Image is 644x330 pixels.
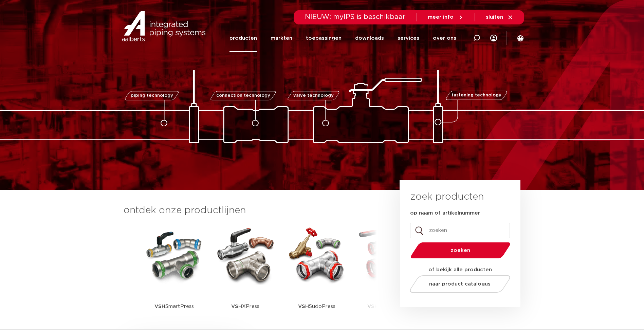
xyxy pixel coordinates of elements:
[486,15,503,20] span: sluiten
[428,15,454,20] span: meer info
[131,93,173,98] span: piping technology
[216,93,270,98] span: connection technology
[367,285,408,328] p: PowerPress
[410,210,480,217] label: op naam of artikelnummer
[286,224,347,328] a: VSHSudoPress
[298,285,335,328] p: SudoPress
[408,242,513,259] button: zoeken
[490,24,497,52] div: my IPS
[367,304,378,309] strong: VSH
[229,24,456,52] nav: Menu
[271,24,292,52] a: markten
[428,267,492,272] strong: of bekijk alle producten
[355,24,384,52] a: downloads
[452,93,501,98] span: fastening technology
[433,24,456,52] a: over ons
[305,14,406,20] span: NIEUW: myIPS is beschikbaar
[231,304,242,309] strong: VSH
[144,224,205,328] a: VSHSmartPress
[154,285,194,328] p: SmartPress
[410,190,484,204] h3: zoek producten
[357,224,419,328] a: VSHPowerPress
[306,24,342,52] a: toepassingen
[410,223,510,238] input: zoeken
[154,304,165,309] strong: VSH
[429,281,491,287] span: naar product catalogus
[215,224,276,328] a: VSHXPress
[428,248,493,253] span: zoeken
[124,204,377,217] h3: ontdek onze productlijnen
[398,24,419,52] a: services
[231,285,259,328] p: XPress
[428,14,464,20] a: meer info
[298,304,309,309] strong: VSH
[486,14,513,20] a: sluiten
[293,93,334,98] span: valve technology
[229,24,257,52] a: producten
[408,275,512,293] a: naar product catalogus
